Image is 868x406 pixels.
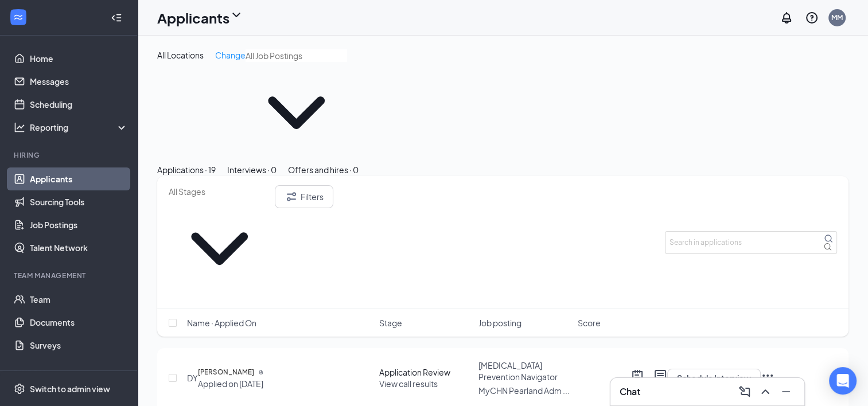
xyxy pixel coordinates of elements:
svg: Document [259,370,263,374]
svg: MagnifyingGlass [824,234,833,243]
div: Application Review [379,366,472,378]
svg: Collapse [111,12,122,24]
div: Applied on [DATE] [198,378,263,389]
span: MyCHN Pearland Adm ... [478,385,570,396]
a: Surveys [30,334,128,357]
button: ComposeMessage [735,382,754,401]
span: Stage [379,317,402,329]
svg: QuestionInfo [805,11,819,25]
div: Team Management [14,271,126,280]
input: All Job Postings [246,49,347,62]
a: Team [30,288,128,311]
div: DY [187,372,198,384]
a: Applicants [30,167,128,190]
div: Switch to admin view [30,383,110,395]
svg: ChevronDown [246,62,347,163]
a: Job Postings [30,213,128,236]
div: Interviews · 0 [227,163,277,176]
svg: Filter [285,190,298,204]
input: All Stages [169,185,270,198]
span: View call results [379,378,438,389]
svg: ChevronUp [758,385,772,399]
div: Hiring [14,150,126,160]
a: Sourcing Tools [30,190,128,213]
div: Payroll [14,368,126,378]
svg: ChevronDown [169,198,270,299]
svg: Notifications [780,11,793,25]
svg: Settings [14,383,25,395]
svg: ChevronDown [229,8,243,22]
span: Score [578,317,601,329]
div: Reporting [30,122,129,133]
a: Scheduling [30,93,128,116]
span: Change [215,50,246,60]
span: [MEDICAL_DATA] Prevention Navigator [478,360,558,382]
div: MM [831,13,843,22]
a: Documents [30,311,128,334]
span: All Locations [157,50,204,60]
a: Messages [30,70,128,93]
svg: ActiveNote [630,369,644,382]
a: Home [30,47,128,70]
span: Name · Applied On [187,317,256,329]
svg: WorkstreamLogo [13,11,24,23]
button: Schedule Interview [667,369,761,387]
button: Filter Filters [275,185,333,208]
h3: Chat [620,385,640,398]
svg: ComposeMessage [738,385,752,399]
svg: Ellipses [761,369,774,382]
div: Open Intercom Messenger [829,367,857,395]
div: Applications · 19 [157,163,216,176]
span: Job posting [478,317,521,329]
h1: Applicants [157,8,229,28]
div: Offers and hires · 0 [288,163,359,176]
svg: ActiveChat [653,369,667,382]
button: Minimize [777,382,795,401]
button: ChevronUp [756,382,774,401]
svg: Minimize [779,385,793,399]
a: Talent Network [30,236,128,259]
input: Search in applications [665,231,837,254]
h5: [PERSON_NAME] [198,366,254,378]
svg: Analysis [14,122,25,133]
